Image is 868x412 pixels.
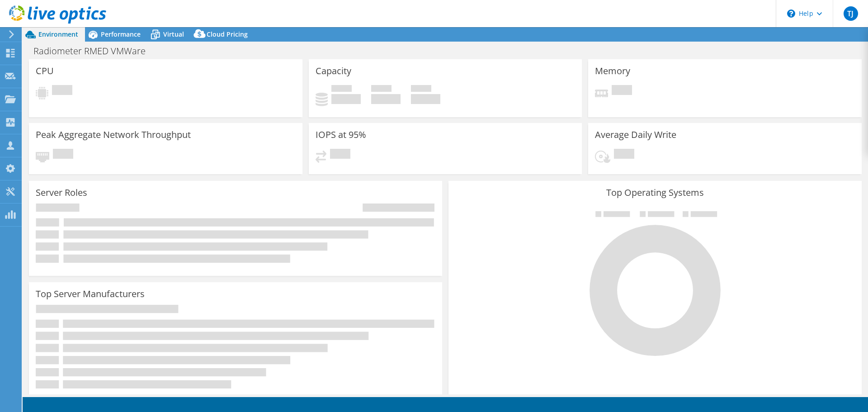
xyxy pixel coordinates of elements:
h3: Memory [595,66,630,76]
h3: IOPS at 95% [316,130,366,140]
h3: Capacity [316,66,351,76]
h3: Average Daily Write [595,130,676,140]
span: Total [411,85,431,94]
span: Environment [38,30,78,38]
h3: CPU [36,66,54,76]
h1: Radiometer RMED VMWare [29,46,160,56]
h4: 0 GiB [331,94,361,104]
h3: Peak Aggregate Network Throughput [36,130,191,140]
span: Pending [52,85,72,97]
h3: Top Server Manufacturers [36,289,145,299]
span: Pending [53,149,73,161]
span: Used [331,85,352,94]
h3: Server Roles [36,188,87,198]
span: Pending [612,85,632,97]
span: Cloud Pricing [207,30,248,38]
span: Pending [330,149,350,161]
h3: Top Operating Systems [455,188,855,198]
svg: \n [787,9,795,18]
span: Free [371,85,392,94]
span: Virtual [163,30,184,38]
span: Pending [614,149,634,161]
span: Performance [101,30,141,38]
h4: 0 GiB [371,94,401,104]
span: TJ [844,6,858,21]
h4: 0 GiB [411,94,440,104]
